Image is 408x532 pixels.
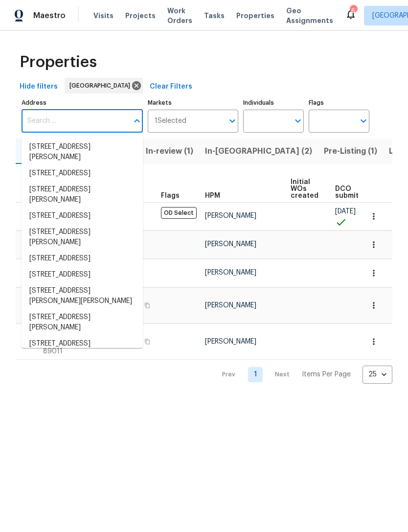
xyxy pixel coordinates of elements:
span: Initial WOs created [291,179,318,199]
a: Goto page 1 [248,367,263,382]
li: [STREET_ADDRESS] [22,267,143,283]
span: In-review (1) [146,144,193,158]
span: [GEOGRAPHIC_DATA] [69,81,134,91]
span: [DATE] [335,208,356,215]
button: Open [291,114,305,128]
span: Hide filters [20,81,58,93]
span: OD Select [161,207,197,219]
span: Geo Assignments [286,6,333,25]
button: Open [226,114,239,128]
div: 6 [350,6,357,16]
li: [STREET_ADDRESS] [22,165,143,182]
p: Items Per Page [302,370,351,379]
span: In-[GEOGRAPHIC_DATA] (2) [205,144,312,158]
span: Work Orders [167,6,192,25]
span: [PERSON_NAME] [205,269,256,276]
span: [PERSON_NAME] [205,241,256,248]
span: [PERSON_NAME] [205,338,256,345]
li: [STREET_ADDRESS] [22,208,143,224]
span: Flags [161,192,180,199]
button: Close [130,114,144,128]
div: 25 [363,362,392,387]
span: Tasks [204,12,225,19]
li: [STREET_ADDRESS][PERSON_NAME] [22,182,143,208]
nav: Pagination Navigation [213,366,392,384]
div: [GEOGRAPHIC_DATA] [65,78,143,93]
li: [STREET_ADDRESS] [22,336,143,352]
button: Open [357,114,370,128]
span: Properties [20,57,97,67]
span: Projects [125,11,156,21]
span: Clear Filters [150,81,192,93]
input: Search ... [22,110,128,133]
label: Address [22,100,143,106]
label: Individuals [243,100,304,106]
button: Hide filters [16,78,62,96]
span: HPM [205,192,220,199]
li: [STREET_ADDRESS][PERSON_NAME] [22,309,143,336]
span: [PERSON_NAME] [205,302,256,309]
li: [STREET_ADDRESS][PERSON_NAME] [22,139,143,165]
span: [PERSON_NAME] [205,212,256,219]
span: Pre-Listing (1) [324,144,377,158]
span: Maestro [33,11,66,21]
span: Properties [236,11,274,21]
li: [STREET_ADDRESS][PERSON_NAME] [22,224,143,251]
span: 1 Selected [155,117,186,125]
li: [STREET_ADDRESS] [22,251,143,267]
span: DCO submitted [335,185,370,199]
label: Markets [148,100,239,106]
label: Flags [309,100,369,106]
li: [STREET_ADDRESS][PERSON_NAME][PERSON_NAME] [22,283,143,309]
button: Clear Filters [146,78,196,96]
span: Visits [93,11,113,21]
